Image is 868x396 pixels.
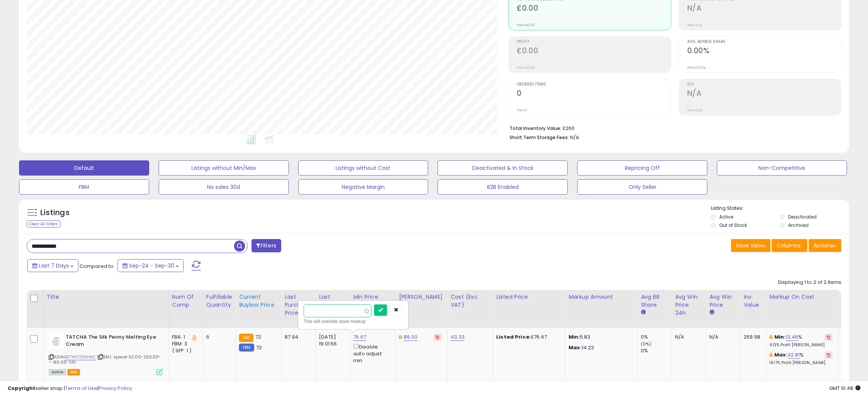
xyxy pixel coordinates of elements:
[496,334,559,341] div: £76.67
[49,334,163,374] div: ASIN:
[118,259,184,272] button: Sep-24 - Sep-30
[496,293,562,301] div: Listed Price
[256,344,262,351] span: 72
[569,293,634,301] div: Markup Amount
[438,179,568,195] button: B2B Enabled
[8,385,132,392] div: seller snap | |
[766,290,839,328] th: The percentage added to the cost of goods (COGS) that forms the calculator for Min & Max prices.
[319,334,344,347] div: [DATE] 19:01:56
[788,214,817,220] label: Deactivated
[239,334,253,342] small: FBA
[159,179,289,195] button: No sales 30d
[687,82,841,87] span: ROI
[438,160,568,176] button: Deactivated & In Stock
[8,385,35,392] strong: Copyright
[66,334,158,350] b: TATCHA The Silk Peony Melting Eye Cream
[298,160,428,176] button: Listings without Cost
[255,333,261,341] span: 72
[353,333,366,341] a: 76.67
[769,342,833,348] p: 9.13% Profit [PERSON_NAME]
[687,4,841,14] h2: N/A
[569,333,580,341] strong: Min:
[641,293,669,309] div: Avg BB Share
[675,334,700,341] div: N/A
[769,352,833,366] div: %
[517,89,671,99] h2: 0
[47,293,166,301] div: Title
[744,293,763,309] div: Inv. value
[172,334,197,341] div: FBA: 1
[40,208,70,218] h5: Listings
[777,242,801,249] span: Columns
[129,262,174,269] span: Sep-24 - Sep-30
[687,23,702,27] small: Prev: N/A
[49,369,66,375] span: All listings currently available for purchase on Amazon
[570,134,579,141] span: N/A
[711,205,849,212] p: Listing States:
[517,4,671,14] h2: £0.00
[19,160,149,176] button: Default
[404,333,417,341] a: 89.00
[172,347,197,354] div: ( SFP: 1 )
[641,334,672,341] div: 0%
[239,293,278,309] div: Current Buybox Price
[687,89,841,99] h2: N/A
[99,385,132,392] a: Privacy Policy
[172,293,200,309] div: Num of Comp.
[687,108,702,112] small: Prev: N/A
[709,309,714,316] small: Avg Win Price.
[577,179,707,195] button: Only Seller
[27,220,61,228] div: Clear All Filters
[641,309,645,316] small: Avg BB Share.
[675,293,703,317] div: Avg Win Price 24h.
[569,344,632,351] p: 14.22
[778,279,841,286] div: Displaying 1 to 2 of 2 items
[577,160,707,176] button: Repricing Off
[709,334,734,341] div: N/A
[206,334,230,341] div: 6
[769,360,833,366] p: 19.17% Profit [PERSON_NAME]
[774,351,788,358] b: Max:
[510,134,569,141] b: Short Term Storage Fees:
[353,342,390,364] div: Disable auto adjust min
[717,160,847,176] button: Non-Competitive
[719,214,733,220] label: Active
[788,351,800,359] a: 32.81
[64,354,96,360] a: B07WF25WWC
[298,179,428,195] button: Negative Margin
[517,40,671,44] span: Profit
[687,46,841,57] h2: 0.00%
[49,354,161,365] span: | SKU: space-52.00-250321---80.00-VA1
[39,262,69,269] span: Last 7 Days
[252,239,281,252] button: Filters
[510,125,561,131] b: Total Inventory Value:
[285,334,310,341] div: 87.94
[451,333,465,341] a: 43.33
[731,239,771,252] button: Save View
[80,263,115,270] span: Compared to:
[27,259,78,272] button: Last 7 Days
[172,341,197,347] div: FBM: 3
[206,293,233,309] div: Fulfillable Quantity
[769,293,835,301] div: Markup on Cost
[517,65,535,70] small: Prev: £0.00
[569,344,582,351] strong: Max:
[239,344,254,352] small: FBM
[451,293,490,309] div: Cost (Exc. VAT)
[744,334,760,341] div: 259.98
[517,108,527,112] small: Prev: 0
[67,369,80,375] span: FBA
[829,385,860,392] span: 2025-10-8 10:48 GMT
[159,160,289,176] button: Listings without Min/Max
[496,333,531,341] b: Listed Price:
[687,65,706,70] small: Prev: 0.00%
[569,334,632,341] p: 5.83
[285,293,312,317] div: Last Purchase Price
[304,318,403,325] div: This will override store markup
[510,123,836,132] li: £260
[517,82,671,87] span: Ordered Items
[517,46,671,57] h2: £0.00
[772,239,807,252] button: Columns
[399,293,444,301] div: [PERSON_NAME]
[809,239,841,252] button: Actions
